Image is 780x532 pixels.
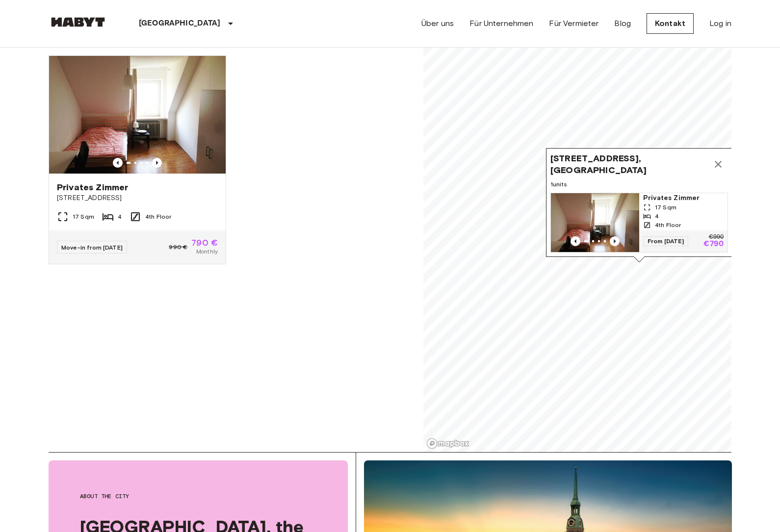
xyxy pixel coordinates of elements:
button: Previous image [571,236,580,246]
p: €790 [703,240,724,248]
a: Kontakt [647,13,694,34]
a: Für Vermieter [549,18,598,29]
a: Marketing picture of unit DE-02-001-03MPrevious imagePrevious imagePrivates Zimmer[STREET_ADDRESS... [49,55,226,264]
span: [STREET_ADDRESS] [57,193,218,203]
span: 4th Floor [655,221,681,229]
a: Blog [614,18,631,29]
span: 990 € [169,243,187,252]
span: Monthly [196,247,218,256]
span: 4th Floor [145,212,171,221]
span: 4 [655,212,659,221]
span: Privates Zimmer [643,193,724,203]
p: [GEOGRAPHIC_DATA] [139,18,221,29]
span: Privates Zimmer [57,181,128,193]
span: 1 units [550,180,728,189]
img: Habyt [49,17,107,27]
button: Previous image [113,158,123,168]
img: Marketing picture of unit DE-02-001-03M [551,193,639,252]
button: Previous image [152,158,162,168]
span: [STREET_ADDRESS], [GEOGRAPHIC_DATA] [550,152,708,176]
img: Marketing picture of unit DE-02-001-03M [49,56,226,174]
a: Mapbox logo [426,438,469,449]
span: 17 Sqm [73,212,94,221]
span: From [DATE] [643,236,688,246]
p: €990 [709,234,724,240]
span: 17 Sqm [655,203,676,212]
span: 4 [118,212,122,221]
span: 790 € [191,238,218,247]
a: Für Unternehmen [469,18,533,29]
span: About the city [80,492,316,501]
div: Map marker [546,148,732,262]
a: Über uns [421,18,454,29]
button: Previous image [610,236,620,246]
a: Marketing picture of unit DE-02-001-03MPrevious imagePrevious imagePrivates Zimmer17 Sqm44th Floo... [550,193,728,253]
a: Log in [709,18,731,29]
span: Move-in from [DATE] [61,244,123,251]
